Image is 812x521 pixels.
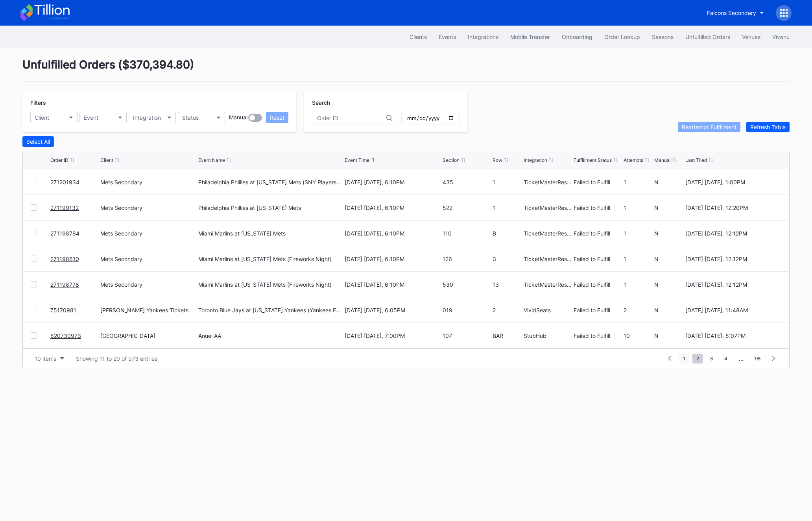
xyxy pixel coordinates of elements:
div: 10 items [35,355,56,362]
div: Integration [133,114,161,121]
div: Anuel AA [198,332,221,339]
button: Seasons [646,30,679,44]
div: N [654,204,683,211]
div: N [654,332,683,339]
div: Client [35,114,49,121]
button: Integration [129,112,176,123]
div: 10 [624,332,652,339]
div: 2 [624,307,652,313]
div: 1 [493,179,521,185]
div: ... [733,355,749,362]
div: TicketMasterResale [524,204,572,211]
div: [DATE] [DATE], 1:00PM [685,179,781,185]
div: [DATE] [DATE], 6:10PM [345,256,441,262]
div: N [654,307,683,313]
div: [DATE] [DATE], 6:10PM [345,230,441,237]
div: Integration [524,157,547,163]
div: Failed to Fulfill [574,230,622,237]
div: 1 [624,230,652,237]
a: Events [433,30,462,44]
div: [DATE] [DATE], 12:20PM [685,204,781,211]
span: 4 [720,354,731,363]
div: Showing 11 to 20 of 973 entries [76,355,157,362]
div: 1 [493,204,521,211]
div: [DATE] [DATE], 6:05PM [345,307,441,313]
div: Miami Marlins at [US_STATE] Mets [198,230,286,237]
div: Failed to Fulfill [574,179,622,185]
div: Failed to Fulfill [574,256,622,262]
div: Unfulfilled Orders [685,33,730,40]
span: 98 [751,354,764,363]
a: 620730973 [50,332,81,339]
div: TicketMasterResale [524,230,572,237]
div: Failed to Fulfill [574,307,622,313]
button: Integrations [462,30,504,44]
div: [DATE] [DATE], 5:07PM [685,332,781,339]
div: Venues [742,33,760,40]
div: TicketMasterResale [524,281,572,288]
div: 530 [443,281,491,288]
div: Clients [410,33,427,40]
div: Miami Marlins at [US_STATE] Mets (Fireworks Night) [198,281,332,288]
div: B [493,230,521,237]
div: [DATE] [DATE], 12:12PM [685,256,781,262]
div: 019 [443,307,491,313]
div: Failed to Fulfill [574,332,622,339]
div: Philadelphia Phillies at [US_STATE] Mets [198,204,301,211]
div: Mets Secondary [100,256,196,262]
div: Order Lookup [604,33,640,40]
div: N [654,256,683,262]
button: Status [178,112,225,123]
div: Refresh Table [750,124,786,130]
div: Toronto Blue Jays at [US_STATE] Yankees (Yankees Football Jersey Giveaway) [198,307,342,313]
div: Falcons Secondary [707,9,756,16]
a: 271201934 [50,179,79,185]
button: Vivenu [766,30,795,44]
div: Event Time [345,157,369,163]
div: [DATE] [DATE], 12:12PM [685,230,781,237]
div: [DATE] [DATE], 11:48AM [685,307,781,313]
a: 271198784 [50,230,79,237]
div: 3 [493,256,521,262]
div: Row [493,157,502,163]
div: Reattempt Fulfillment [682,124,736,130]
div: Search [312,99,460,106]
span: 3 [706,354,717,363]
div: Mets Secondary [100,204,196,211]
div: 1 [624,204,652,211]
div: Integrations [468,33,498,40]
div: N [654,230,683,237]
div: Onboarding [562,33,592,40]
a: 271198778 [50,281,79,288]
button: Reset [266,112,288,123]
div: 1 [624,281,652,288]
div: 435 [443,179,491,185]
div: [DATE] [DATE], 7:00PM [345,332,441,339]
button: Onboarding [556,30,598,44]
div: Unfulfilled Orders ( $370,394.80 ) [22,58,790,82]
div: [GEOGRAPHIC_DATA] [100,332,196,339]
a: 75170981 [50,307,76,313]
div: BAR [493,332,521,339]
a: 271199132 [50,204,79,211]
div: Manual [654,157,671,163]
button: Falcons Secondary [701,6,770,20]
div: 107 [443,332,491,339]
div: N [654,179,683,185]
div: Mets Secondary [100,179,196,185]
button: Venues [736,30,766,44]
div: Client [100,157,113,163]
button: Event [79,112,127,123]
div: [DATE] [DATE], 6:10PM [345,281,441,288]
div: 2 [493,307,521,313]
div: [DATE] [DATE], 12:12PM [685,281,781,288]
div: [PERSON_NAME] Yankees Tickets [100,307,196,313]
button: 10 items [31,353,68,364]
div: Failed to Fulfill [574,204,622,211]
a: 271198610 [50,256,79,262]
div: Failed to Fulfill [574,281,622,288]
div: Order ID [50,157,68,163]
div: 522 [443,204,491,211]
